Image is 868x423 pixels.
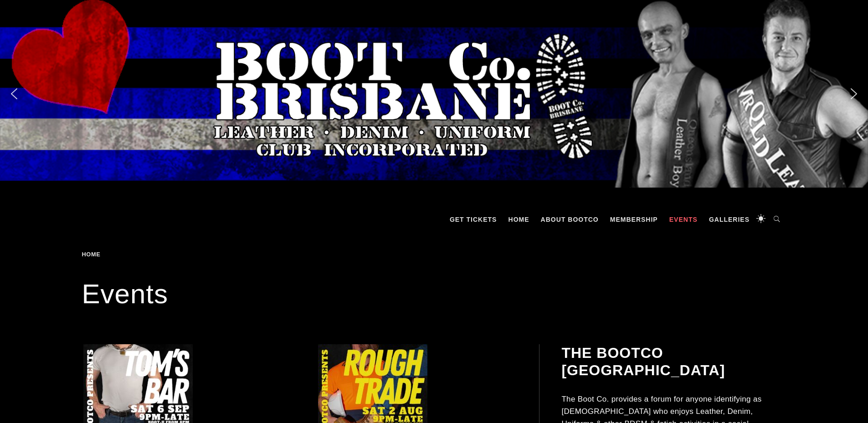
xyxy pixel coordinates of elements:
[504,206,534,233] a: Home
[704,206,754,233] a: Galleries
[606,206,663,233] a: Membership
[82,276,786,312] h1: Events
[7,87,21,101] img: previous arrow
[665,206,702,233] a: Events
[82,251,104,258] a: Home
[536,206,603,233] a: About BootCo
[561,344,785,379] h2: The BootCo [GEOGRAPHIC_DATA]
[847,87,861,101] img: next arrow
[445,206,502,233] a: GET TICKETS
[82,251,142,258] div: Breadcrumbs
